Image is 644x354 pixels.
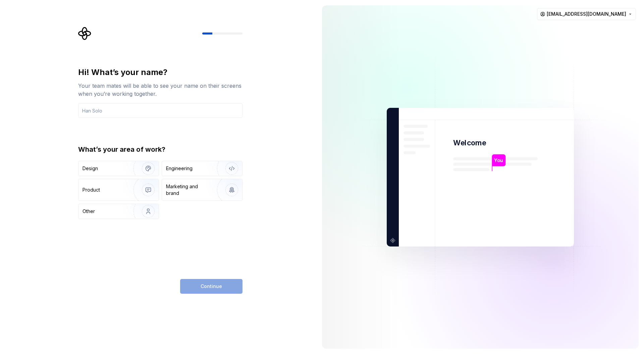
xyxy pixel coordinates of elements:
p: Welcome [453,138,486,148]
svg: Supernova Logo [78,27,92,40]
div: Product [83,187,100,193]
div: Engineering [166,165,193,172]
div: Marketing and brand [166,183,211,197]
p: You [494,156,503,164]
div: What’s your area of work? [78,145,243,154]
div: Your team mates will be able to see your name on their screens when you’re working together. [78,82,243,98]
button: [EMAIL_ADDRESS][DOMAIN_NAME] [537,8,636,20]
span: [EMAIL_ADDRESS][DOMAIN_NAME] [547,11,626,17]
input: Han Solo [78,103,243,118]
div: Other [83,208,95,215]
div: Hi! What’s your name? [78,67,243,78]
div: Design [83,165,98,172]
